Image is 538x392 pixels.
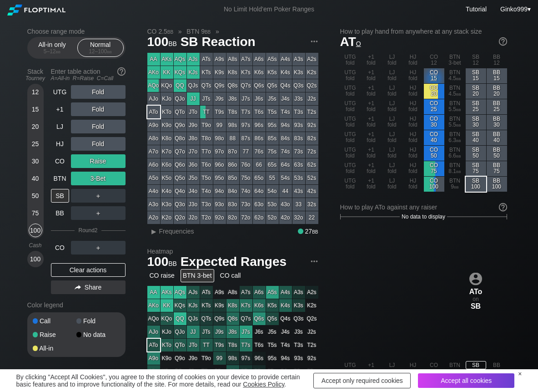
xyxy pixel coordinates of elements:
[279,79,292,92] div: Q4s
[226,145,239,158] div: 87o
[466,5,487,13] a: Tutorial
[306,66,318,79] div: K2s
[240,66,252,79] div: K7s
[361,177,382,192] div: +1 fold
[29,120,42,133] div: 20
[71,102,126,116] div: Fold
[147,66,160,79] div: AKo
[340,53,361,68] div: UTG fold
[292,145,305,158] div: 73s
[306,132,318,145] div: 82s
[147,119,160,132] div: A9o
[424,115,444,130] div: CO 30
[382,115,402,130] div: LJ fold
[292,172,305,184] div: 53s
[340,161,361,176] div: UTG fold
[161,145,173,158] div: K7o
[187,92,200,105] div: JJ
[29,172,42,185] div: 40
[253,172,266,184] div: 65o
[226,53,239,66] div: A8s
[200,53,213,66] div: ATs
[200,172,213,184] div: T5o
[226,132,239,145] div: 88
[200,185,213,198] div: T4o
[340,35,361,49] span: AT
[456,168,461,174] span: bb
[361,84,382,99] div: +1 fold
[240,79,252,92] div: Q7s
[80,39,121,56] div: Normal
[279,185,292,198] div: 44
[226,119,239,132] div: 98s
[174,172,186,184] div: Q5o
[403,99,423,114] div: HJ fold
[161,198,173,211] div: K3o
[167,28,173,35] span: bb
[213,53,226,66] div: A9s
[29,85,42,99] div: 12
[33,331,76,338] div: Raise
[51,75,126,81] div: A=All-in R=Raise C=Call
[279,53,292,66] div: A4s
[187,185,200,198] div: J4o
[340,115,361,130] div: UTG fold
[174,106,186,118] div: QTo
[306,79,318,92] div: Q2s
[187,132,200,145] div: J8o
[240,119,252,132] div: 97s
[240,145,252,158] div: 77
[266,79,279,92] div: Q5s
[340,146,361,161] div: UTG fold
[500,5,528,13] span: Ginko999
[187,198,200,211] div: J3o
[306,92,318,105] div: J2s
[161,53,173,66] div: AKs
[161,132,173,145] div: K8o
[174,145,186,158] div: Q7o
[76,318,120,324] div: Fold
[200,145,213,158] div: T7o
[226,106,239,118] div: T8s
[292,158,305,171] div: 63s
[279,158,292,171] div: 64s
[243,381,284,388] a: Cookies Policy
[403,53,423,68] div: HJ fold
[213,66,226,79] div: K9s
[33,48,71,55] div: 5 – 12
[292,106,305,118] div: T3s
[213,198,226,211] div: 93o
[445,68,465,83] div: BTN 4.5
[174,185,186,198] div: Q4o
[33,345,76,351] div: All-in
[51,172,69,185] div: BTN
[456,122,461,128] span: bb
[279,92,292,105] div: J4s
[266,158,279,171] div: 65s
[253,119,266,132] div: 96s
[161,66,173,79] div: KK
[454,183,459,190] span: bb
[424,130,444,145] div: CO 40
[487,115,507,130] div: BB 30
[200,106,213,118] div: TT
[487,177,507,192] div: BB 100
[226,158,239,171] div: 86o
[187,119,200,132] div: J9o
[382,53,402,68] div: LJ fold
[466,177,486,192] div: SB 100
[71,154,126,168] div: Raise
[33,318,76,324] div: Call
[240,172,252,184] div: 75o
[187,53,200,66] div: AJs
[279,66,292,79] div: K4s
[445,99,465,114] div: BTN 5.5
[382,130,402,145] div: LJ fold
[116,66,126,76] img: help.32db89a4.svg
[187,158,200,171] div: J6o
[266,119,279,132] div: 95s
[340,68,361,83] div: UTG fold
[147,198,160,211] div: A3o
[200,158,213,171] div: T6o
[31,39,73,56] div: All-in only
